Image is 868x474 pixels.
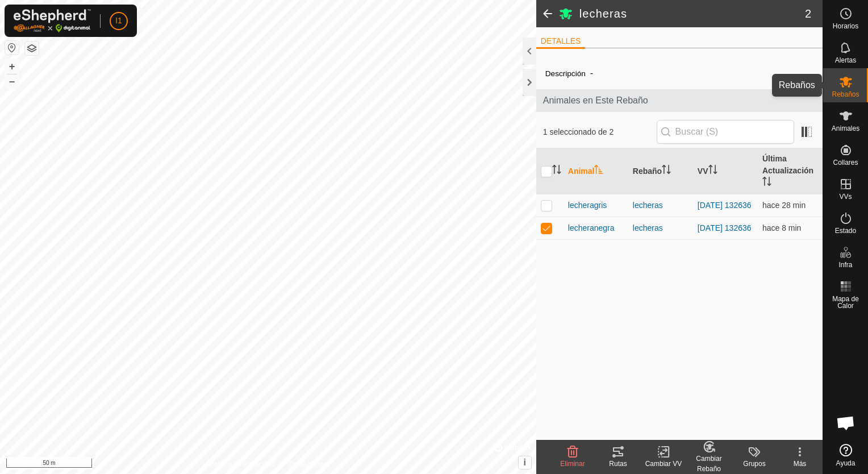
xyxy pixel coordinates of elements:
div: Chat abierto [829,406,863,440]
span: VVs [839,193,852,200]
p-sorticon: Activar para ordenar [552,167,561,176]
button: + [5,60,19,73]
span: 1 seleccionado de 2 [543,126,657,138]
div: Rutas [595,459,641,469]
span: lecheranegra [568,222,615,234]
div: Cambiar Rebaño [686,454,732,474]
span: - [586,64,598,82]
p-sorticon: Activar para ordenar [594,167,603,176]
span: Animales [832,125,859,132]
img: Logo Gallagher [14,9,91,32]
div: lecheras [633,199,688,211]
p-sorticon: Activar para ordenar [762,178,771,188]
a: [DATE] 132636 [698,201,752,210]
p-sorticon: Activar para ordenar [708,167,717,176]
span: lecheragris [568,199,607,211]
a: [DATE] 132636 [698,223,752,232]
span: Rebaños [832,91,859,98]
th: Animal [564,148,628,194]
span: Mapa de Calor [826,296,865,309]
span: i [524,458,526,467]
div: lecheras [633,222,688,234]
li: DETALLES [536,35,586,49]
button: Restablecer Mapa [5,41,19,55]
span: Ayuda [836,460,856,467]
th: Rebaño [628,148,693,194]
span: Infra [838,261,852,268]
span: I1 [115,15,122,27]
span: Animales en Este Rebaño [543,94,816,107]
h2: lecheras [579,7,805,20]
div: Más [777,459,823,469]
button: – [5,74,19,88]
button: Capas del Mapa [25,41,39,55]
label: Descripción [545,69,586,78]
button: i [519,456,531,469]
span: 13 sept 2025, 0:45 [762,223,801,232]
input: Buscar (S) [657,120,794,144]
div: Cambiar VV [641,459,686,469]
th: VV [693,148,758,194]
span: Collares [833,159,858,166]
a: Política de Privacidad [209,459,274,469]
a: Ayuda [823,439,868,471]
a: Contáctenos [289,459,327,469]
span: Eliminar [560,460,585,468]
span: Alertas [835,57,856,64]
th: Última Actualización [758,148,823,194]
span: Horarios [833,23,858,30]
span: 2 [805,5,811,22]
p-sorticon: Activar para ordenar [662,167,671,176]
span: 13 sept 2025, 0:25 [762,201,806,210]
div: Grupos [732,459,777,469]
span: Estado [835,227,856,234]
